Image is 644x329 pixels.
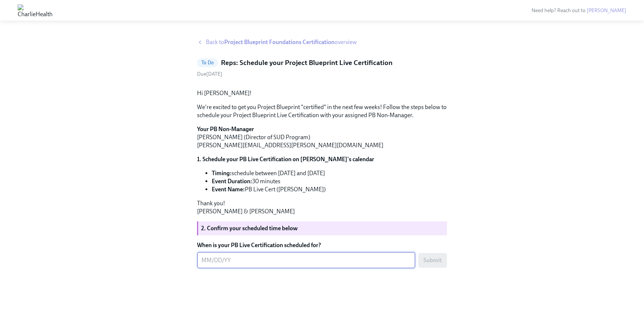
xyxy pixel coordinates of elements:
h5: Reps: Schedule your Project Blueprint Live Certification [221,58,393,68]
span: Back to overview [206,38,357,46]
li: PB Live Cert ([PERSON_NAME]) [212,185,447,194]
strong: 2. Confirm your scheduled time below [201,225,298,232]
a: Back toProject Blueprint Foundations Certificationoverview [197,38,447,46]
p: Thank you! [PERSON_NAME] & [PERSON_NAME] [197,199,447,216]
strong: 1. Schedule your PB Live Certification on [PERSON_NAME]'s calendar [197,156,374,163]
span: Wednesday, September 3rd 2025, 12:00 pm [197,71,222,77]
a: [PERSON_NAME] [587,7,626,14]
p: Hi [PERSON_NAME]! [197,89,447,97]
p: We're excited to get you Project Blueprint "certified" in the next few weeks! Follow the steps be... [197,103,447,119]
p: [PERSON_NAME] (Director of SUD Program) [PERSON_NAME][EMAIL_ADDRESS][PERSON_NAME][DOMAIN_NAME] [197,125,447,149]
strong: Event Duration: [212,178,252,185]
li: schedule between [DATE] and [DATE] [212,169,447,177]
strong: Event Name: [212,186,245,193]
img: CharlieHealth [18,4,53,16]
label: When is your PB Live Certification scheduled for? [197,241,447,249]
span: To Do [197,60,218,65]
strong: Timing: [212,170,232,177]
span: Need help? Reach out to [532,7,626,14]
li: 30 minutes [212,177,447,185]
strong: Project Blueprint Foundations Certification [224,39,334,46]
strong: Your PB Non-Manager [197,126,254,133]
